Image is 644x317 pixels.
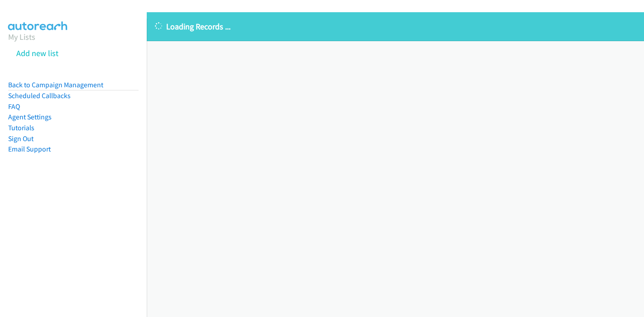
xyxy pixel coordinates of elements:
[8,123,34,132] a: Tutorials
[8,102,20,111] a: FAQ
[8,134,34,143] a: Sign Out
[8,113,52,121] a: Agent Settings
[8,32,35,42] a: My Lists
[8,91,71,100] a: Scheduled Callbacks
[8,145,51,153] a: Email Support
[155,20,636,33] p: Loading Records ...
[16,48,58,58] a: Add new list
[8,80,103,89] a: Back to Campaign Management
